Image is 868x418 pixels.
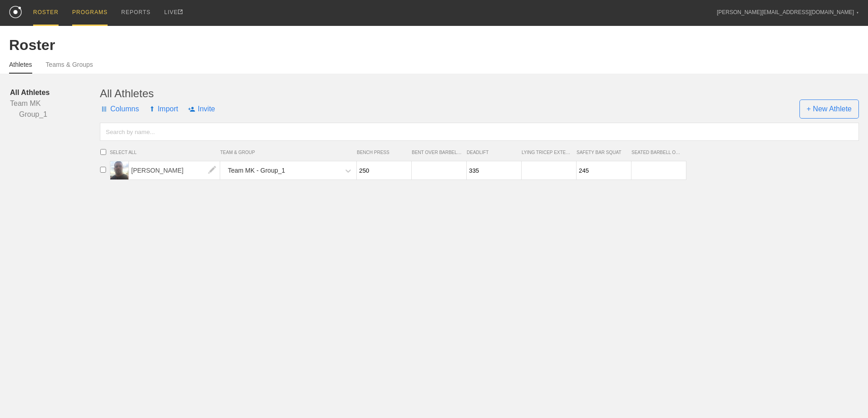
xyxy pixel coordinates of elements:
a: Team MK [10,98,100,109]
div: ▼ [856,10,859,15]
span: [PERSON_NAME] [129,161,220,179]
div: Team MK - Group_1 [228,162,285,179]
a: All Athletes [10,87,100,98]
span: BENT OVER BARBELL ROW [412,150,462,155]
span: SAFETY BAR SQUAT [577,150,627,155]
iframe: Chat Widget [823,374,868,418]
span: LYING TRICEP EXTENSION [522,150,572,155]
a: Athletes [9,61,32,74]
a: Group_1 [10,109,100,120]
input: Search by name... [100,123,859,141]
span: SELECT ALL [110,150,220,155]
div: Roster [9,37,859,54]
span: TEAM & GROUP [220,150,357,155]
a: Teams & Groups [46,61,93,73]
img: edit.png [203,161,221,179]
a: [PERSON_NAME] [129,166,220,174]
div: All Athletes [100,87,859,100]
span: Invite [188,95,215,123]
span: Columns [100,95,139,123]
span: SEATED BARBELL OVERHEAD PRESS [631,150,682,155]
span: + New Athlete [799,100,859,119]
span: BENCH PRESS [357,150,407,155]
img: logo [9,6,22,18]
span: Import [149,95,178,123]
span: DEADLIFT [467,150,517,155]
